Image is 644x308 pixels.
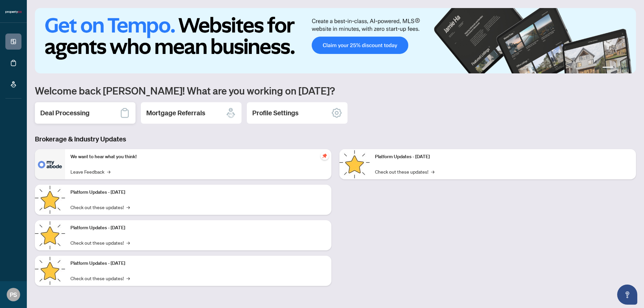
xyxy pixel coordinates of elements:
[70,274,130,282] a: Check out these updates!→
[339,149,370,179] img: Platform Updates - June 23, 2025
[70,203,130,211] a: Check out these updates!→
[70,153,326,161] p: We want to hear what you think!
[375,153,631,161] p: Platform Updates - [DATE]
[70,260,326,267] p: Platform Updates - [DATE]
[252,108,299,118] h2: Profile Settings
[70,224,326,232] p: Platform Updates - [DATE]
[70,168,110,175] a: Leave Feedback→
[35,84,636,97] h1: Welcome back [PERSON_NAME]! What are you working on [DATE]?
[5,10,21,14] img: logo
[375,168,434,175] a: Check out these updates!→
[126,239,130,246] span: →
[617,285,637,305] button: Open asap
[35,220,65,250] img: Platform Updates - July 21, 2025
[126,274,130,282] span: →
[40,108,90,118] h2: Deal Processing
[602,67,613,69] button: 1
[627,67,629,69] button: 4
[126,203,130,211] span: →
[35,256,65,286] img: Platform Updates - July 8, 2025
[146,108,205,118] h2: Mortgage Referrals
[35,134,636,144] h3: Brokerage & Industry Updates
[431,168,434,175] span: →
[35,149,65,179] img: We want to hear what you think!
[616,67,619,69] button: 2
[35,8,636,73] img: Slide 0
[621,67,624,69] button: 3
[35,185,65,215] img: Platform Updates - September 16, 2025
[10,290,17,299] span: PS
[70,189,326,196] p: Platform Updates - [DATE]
[321,152,329,160] span: pushpin
[107,168,110,175] span: →
[70,239,130,246] a: Check out these updates!→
